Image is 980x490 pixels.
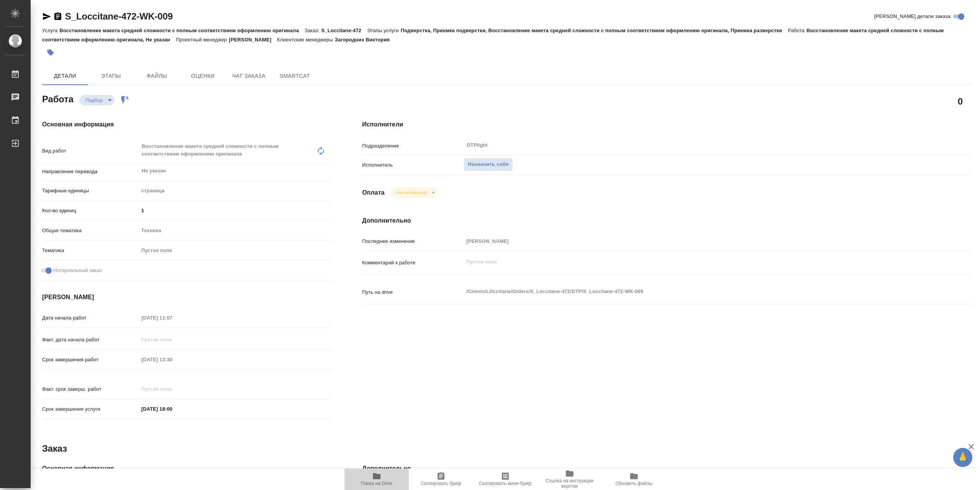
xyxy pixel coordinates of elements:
[958,95,963,108] h2: 0
[468,160,508,169] span: Назначить себя
[93,71,129,81] span: Этапы
[277,37,335,43] p: Клиентские менеджеры
[139,205,332,216] input: ✎ Введи что-нибудь
[42,120,332,129] h4: Основная информация
[391,187,438,198] div: Подбор
[395,189,429,196] button: Не оплачена
[542,478,597,489] span: Ссылка на инструкции верстки
[464,158,513,171] button: Назначить себя
[537,469,602,490] button: Ссылка на инструкции верстки
[141,247,322,254] div: Пустое поле
[464,236,921,247] input: Пустое поле
[176,37,229,43] p: Проектный менеджер
[139,312,206,323] input: Пустое поле
[409,469,473,490] button: Скопировать бриф
[139,184,332,197] div: страница
[42,293,332,302] h4: [PERSON_NAME]
[788,28,807,33] p: Работа
[42,147,139,155] p: Вид работ
[616,481,653,486] span: Обновить файлы
[139,354,206,365] input: Пустое поле
[83,97,105,103] button: Подбор
[139,71,175,81] span: Файлы
[956,449,969,465] span: 🙏
[479,481,531,486] span: Скопировать мини-бриф
[362,238,464,245] p: Последнее изменение
[42,405,139,413] p: Срок завершения услуги
[42,385,139,393] p: Факт. срок заверш. работ
[362,161,464,169] p: Исполнитель
[42,464,332,473] h4: Основная информация
[42,187,139,195] p: Тарифные единицы
[42,12,51,21] button: Скопировать ссылку для ЯМессенджера
[139,383,206,395] input: Пустое поле
[42,28,59,33] p: Услуга
[362,259,464,267] p: Комментарий к работе
[345,469,409,490] button: Папка на Drive
[362,188,385,197] h4: Оплата
[953,448,972,467] button: 🙏
[53,267,102,274] span: Нотариальный заказ
[42,247,139,254] p: Тематика
[42,207,139,215] p: Кол-во единиц
[362,120,972,129] h4: Исполнители
[602,469,666,490] button: Обновить файлы
[139,403,206,415] input: ✎ Введи что-нибудь
[53,12,62,21] button: Скопировать ссылку
[230,71,267,81] span: Чат заказа
[401,28,788,33] p: Подверстка, Приемка подверстки, Восстановление макета средней сложности с полным соответствием оф...
[139,244,332,257] div: Пустое поле
[421,481,461,486] span: Скопировать бриф
[473,469,537,490] button: Скопировать мини-бриф
[42,442,67,455] h2: Заказ
[139,334,206,345] input: Пустое поле
[874,13,951,20] span: [PERSON_NAME] детали заказа
[362,142,464,150] p: Подразделение
[59,28,304,33] p: Восстановление макета средней сложности с полным соответствием оформлению оригинала
[139,224,332,237] div: Техника
[335,37,395,43] p: Загородних Виктория
[185,71,221,81] span: Оценки
[47,71,83,81] span: Детали
[42,227,139,234] p: Общая тематика
[42,356,139,364] p: Срок завершения работ
[305,28,321,33] p: Заказ:
[464,285,921,298] textarea: /Clients/LOccitane/Orders/S_Loccitane-472/DTP/S_Loccitane-472-WK-009
[42,336,139,344] p: Факт. дата начала работ
[79,95,114,105] div: Подбор
[42,168,139,175] p: Направление перевода
[362,464,972,473] h4: Дополнительно
[42,314,139,322] p: Дата начала работ
[367,28,401,33] p: Этапы услуги
[229,37,277,43] p: [PERSON_NAME]
[362,288,464,296] p: Путь на drive
[362,216,972,225] h4: Дополнительно
[321,28,367,33] p: S_Loccitane-472
[65,11,173,21] a: S_Loccitane-472-WK-009
[42,44,59,61] button: Добавить тэг
[361,481,392,486] span: Папка на Drive
[276,71,313,81] span: SmartCat
[42,92,73,105] h2: Работа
